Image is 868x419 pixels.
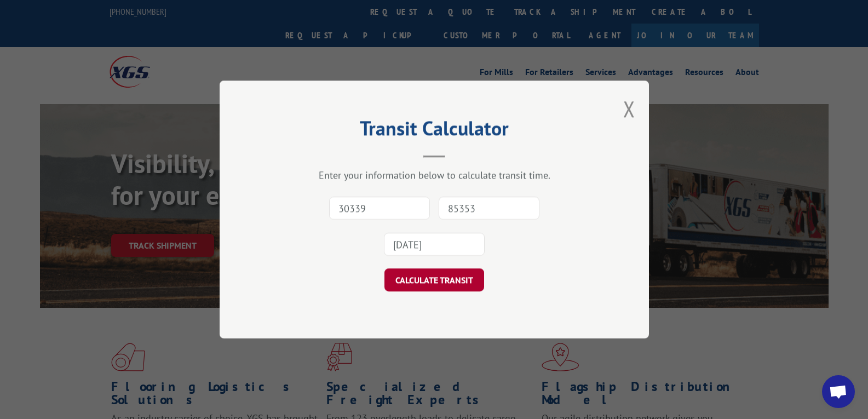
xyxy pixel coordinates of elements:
[822,375,855,408] div: Open chat
[623,94,635,123] button: Close modal
[384,268,484,291] button: CALCULATE TRANSIT
[384,233,485,256] input: Tender Date
[439,197,539,220] input: Dest. Zip
[274,169,594,181] div: Enter your information below to calculate transit time.
[329,197,430,220] input: Origin Zip
[274,120,594,141] h2: Transit Calculator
